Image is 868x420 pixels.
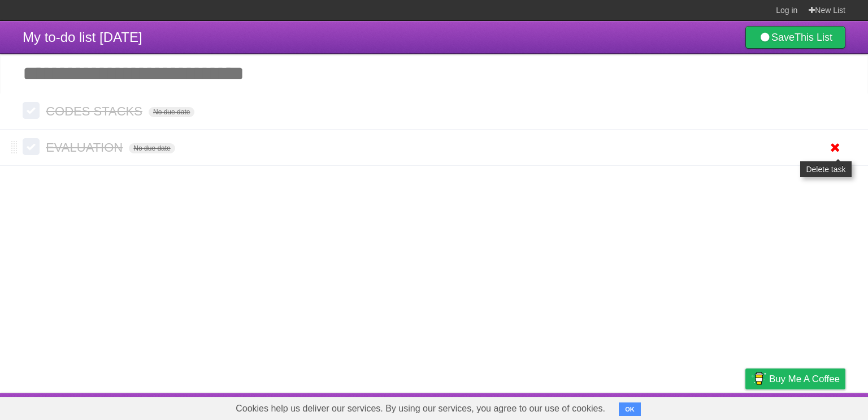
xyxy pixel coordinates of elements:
a: Terms [692,396,717,417]
a: Developers [632,396,678,417]
label: Done [23,102,40,119]
span: Cookies help us deliver our services. By using our services, you agree to our use of cookies. [224,397,617,420]
a: SaveThis List [745,26,845,49]
a: Buy me a coffee [745,368,845,389]
label: Done [23,138,40,155]
a: Privacy [731,396,760,417]
span: CODES STACKS [46,104,145,118]
a: About [595,396,619,417]
span: No due date [149,107,194,117]
b: This List [795,32,832,43]
span: Buy me a coffee [769,369,840,389]
span: My to-do list [DATE] [23,29,142,45]
img: Buy me a coffee [751,369,766,388]
span: No due date [129,143,175,153]
a: Suggest a feature [774,396,845,417]
button: OK [619,402,641,416]
span: EVALUATION [46,140,125,155]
